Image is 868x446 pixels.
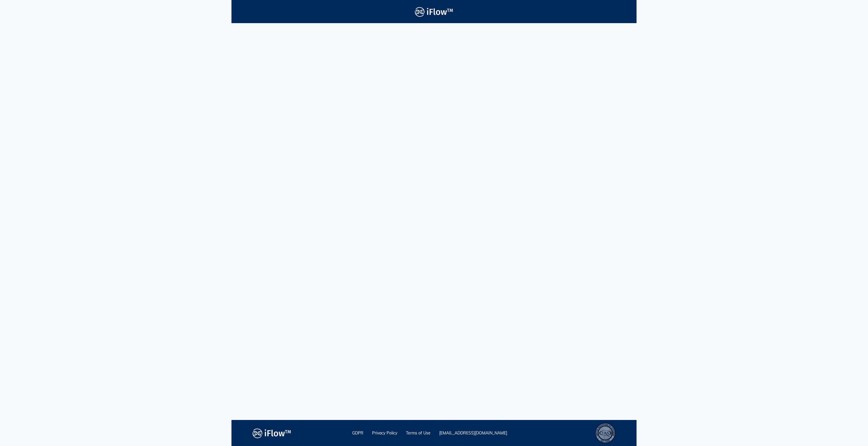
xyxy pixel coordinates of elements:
[253,427,291,440] img: logo
[231,5,637,18] a: Logo
[406,430,431,436] a: Terms of Use
[372,430,397,436] a: Privacy Policy
[595,423,615,443] div: ISO 13485 – Quality Management System
[352,430,363,436] a: GDPR
[439,430,507,436] a: [EMAIL_ADDRESS][DOMAIN_NAME]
